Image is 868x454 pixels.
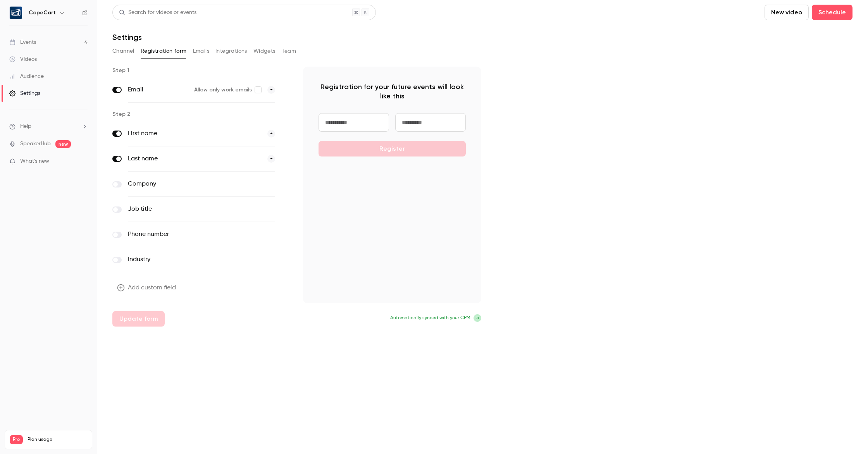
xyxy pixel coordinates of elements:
[112,110,291,118] p: Step 2
[128,179,243,189] label: Company
[193,45,209,57] button: Emails
[112,67,291,74] p: Step 1
[128,205,243,214] label: Job title
[319,82,466,101] p: Registration for your future events will look like this
[812,5,852,20] button: Schedule
[28,437,87,443] span: Plan usage
[765,5,809,20] button: New video
[194,86,261,94] label: Allow only work emails
[128,85,188,95] label: Email
[9,89,40,97] div: Settings
[10,7,22,19] img: CopeCart
[253,45,276,57] button: Widgets
[10,435,23,444] span: Pro
[390,315,470,322] span: Automatically synced with your CRM
[112,45,134,57] button: Channel
[215,45,247,57] button: Integrations
[141,45,187,57] button: Registration form
[128,129,261,138] label: First name
[29,9,56,17] h6: CopeCart
[20,122,31,131] span: Help
[20,157,49,165] span: What's new
[128,255,243,264] label: Industry
[282,45,296,57] button: Team
[55,140,71,148] span: new
[9,122,88,131] li: help-dropdown-opener
[119,9,196,17] div: Search for videos or events
[128,230,243,239] label: Phone number
[9,55,37,63] div: Videos
[9,38,36,46] div: Events
[128,154,261,163] label: Last name
[112,280,182,296] button: Add custom field
[20,140,51,148] a: SpeakerHub
[112,33,142,42] h1: Settings
[9,72,44,80] div: Audience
